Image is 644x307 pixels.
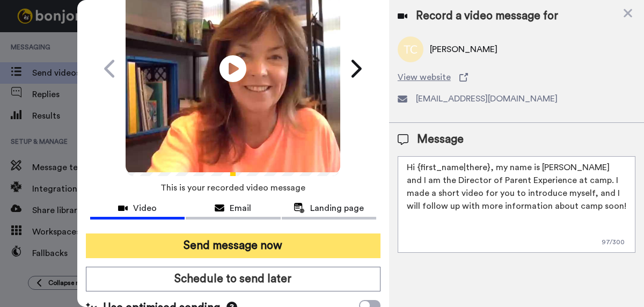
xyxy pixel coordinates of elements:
span: Landing page [310,202,364,215]
button: Send message now [86,233,380,258]
span: View website [398,71,451,84]
button: Schedule to send later [86,267,380,291]
span: Video [133,202,157,215]
span: [EMAIL_ADDRESS][DOMAIN_NAME] [416,92,558,105]
textarea: Hi {first_name|there}, my name is [PERSON_NAME] and I am the Director of Parent Experience at cam... [398,156,635,253]
a: View website [398,71,635,84]
span: Email [230,202,251,215]
span: Message [417,131,464,148]
span: This is your recorded video message [160,176,305,200]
